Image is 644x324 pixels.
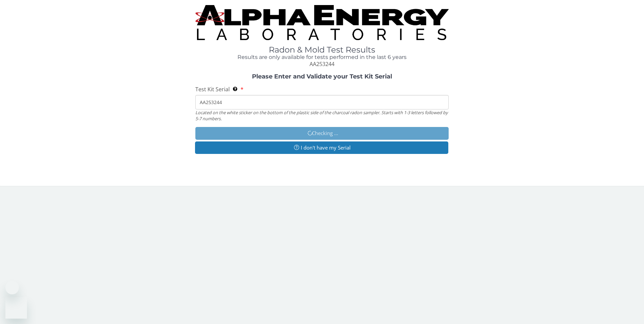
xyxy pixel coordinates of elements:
h4: Results are only available for tests performed in the last 6 years [195,54,449,60]
iframe: Button to launch messaging window [5,297,27,319]
span: AA253244 [310,60,334,68]
span: Test Kit Serial [195,86,230,93]
strong: Please Enter and Validate your Test Kit Serial [252,73,392,80]
img: TightCrop.jpg [195,5,449,40]
div: Located on the white sticker on the bottom of the plastic side of the charcoal radon sampler. Sta... [195,109,449,122]
button: Checking ... [195,127,449,139]
h1: Radon & Mold Test Results [195,45,449,54]
button: I don't have my Serial [195,141,449,154]
iframe: Close message [5,281,19,294]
